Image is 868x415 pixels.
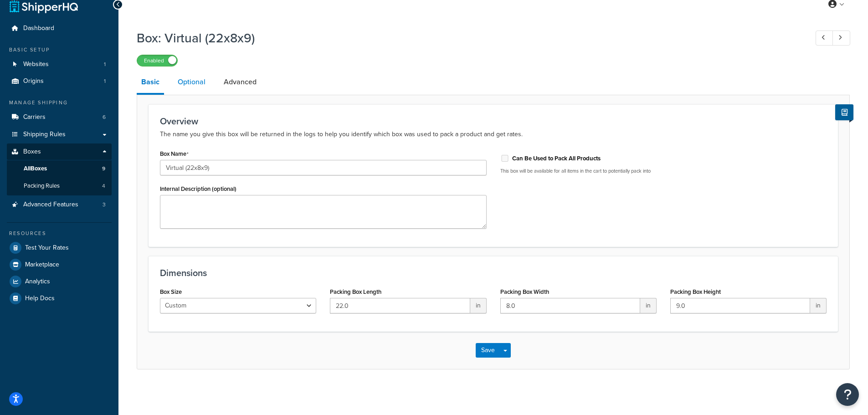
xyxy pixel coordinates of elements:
[7,46,112,54] div: Basic Setup
[104,77,106,85] span: 1
[137,71,164,95] a: Basic
[7,20,112,37] a: Dashboard
[810,298,827,313] span: in
[7,196,112,213] li: Advanced Features
[7,290,112,307] a: Help Docs
[835,104,853,120] button: Show Help Docs
[330,288,381,295] label: Packing Box Length
[160,288,182,295] label: Box Size
[7,178,112,195] li: Packing Rules
[7,240,112,256] a: Test Your Rates
[476,343,500,358] button: Save
[7,56,112,73] li: Websites
[160,116,827,126] h3: Overview
[23,77,44,85] span: Origins
[104,61,106,68] span: 1
[500,288,549,295] label: Packing Box Width
[836,383,859,406] button: Open Resource Center
[670,288,721,295] label: Packing Box Height
[137,29,799,47] h1: Box: Virtual (22x8x9)
[24,182,60,190] span: Packing Rules
[7,273,112,290] a: Analytics
[500,155,509,162] input: This option can't be selected because the box is assigned to a dimensional rule
[816,31,833,46] a: Previous Record
[7,109,112,126] li: Carriers
[7,126,112,143] a: Shipping Rules
[7,73,112,90] li: Origins
[23,201,78,209] span: Advanced Features
[219,71,261,93] a: Advanced
[7,143,112,195] li: Boxes
[25,261,59,269] span: Marketplace
[500,168,827,174] p: This box will be available for all items in the cart to potentially pack into
[23,131,66,138] span: Shipping Rules
[173,71,210,93] a: Optional
[7,178,112,195] a: Packing Rules4
[103,113,106,121] span: 6
[7,230,112,237] div: Resources
[25,244,69,252] span: Test Your Rates
[23,61,49,68] span: Websites
[160,150,189,158] label: Box Name
[137,55,177,66] label: Enabled
[25,278,50,286] span: Analytics
[7,160,112,177] a: AllBoxes9
[23,25,54,32] span: Dashboard
[102,165,105,173] span: 9
[160,129,827,140] p: The name you give this box will be returned in the logs to help you identify which box was used t...
[102,182,105,190] span: 4
[7,256,112,273] a: Marketplace
[25,295,55,302] span: Help Docs
[7,143,112,160] a: Boxes
[103,201,106,209] span: 3
[23,113,46,121] span: Carriers
[7,73,112,90] a: Origins1
[832,31,850,46] a: Next Record
[640,298,657,313] span: in
[160,268,827,278] h3: Dimensions
[7,109,112,126] a: Carriers6
[512,154,601,163] label: Can Be Used to Pack All Products
[24,165,47,173] span: All Boxes
[7,99,112,107] div: Manage Shipping
[7,196,112,213] a: Advanced Features3
[7,56,112,73] a: Websites1
[470,298,487,313] span: in
[160,185,236,192] label: Internal Description (optional)
[23,148,41,156] span: Boxes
